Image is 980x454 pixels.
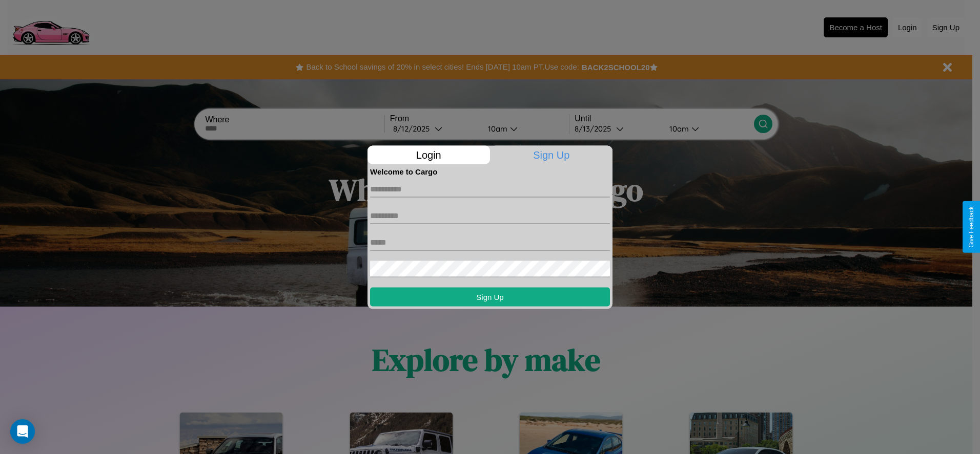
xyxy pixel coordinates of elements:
[491,145,613,164] p: Sign Up
[370,287,610,306] button: Sign Up
[10,419,35,444] div: Open Intercom Messenger
[370,167,610,176] h4: Welcome to Cargo
[367,145,490,164] p: Login
[968,206,975,248] div: Give Feedback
